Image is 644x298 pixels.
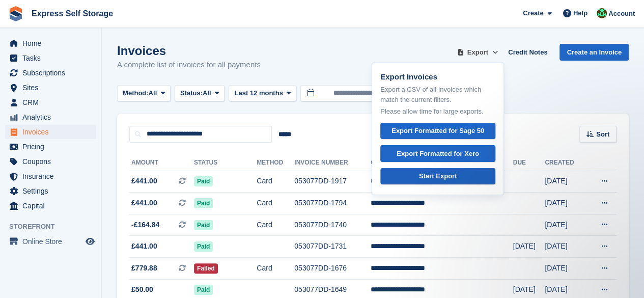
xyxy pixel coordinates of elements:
span: Paid [194,176,213,186]
td: 053077DD-1917 [294,171,371,193]
th: Method [257,155,294,171]
span: Account [608,9,635,19]
td: 053077DD-1794 [294,193,371,214]
span: Home [22,36,83,50]
span: All [149,88,157,98]
div: Export Formatted for Sage 50 [391,126,484,136]
div: Export Formatted for Xero [397,149,479,159]
span: Paid [194,220,213,230]
span: -£164.84 [131,220,159,230]
p: A complete list of invoices for all payments [117,59,261,71]
td: Card [257,193,294,214]
button: Last 12 months [229,85,296,102]
span: £441.00 [131,241,157,252]
span: Storefront [9,222,101,232]
td: [DATE] [545,193,586,214]
a: menu [5,140,96,154]
td: 053077DD-1731 [294,236,371,258]
span: Settings [22,184,83,198]
div: Start Export [419,171,457,181]
span: Sites [22,80,83,95]
td: 053077DD-1740 [294,214,371,236]
span: All [203,88,211,98]
a: menu [5,80,96,95]
span: Export [467,47,488,58]
a: Credit Notes [504,44,551,61]
span: Subscriptions [22,66,83,80]
span: £441.00 [131,198,157,208]
span: Failed [194,263,218,274]
a: menu [5,36,96,50]
td: 053077DD-1676 [294,258,371,280]
a: menu [5,110,96,124]
button: Export [455,44,500,61]
a: menu [5,169,96,183]
img: Shakiyra Davis [597,8,607,18]
span: Tasks [22,51,83,65]
th: Created [545,155,586,171]
th: Due [513,155,545,171]
h1: Invoices [117,44,261,58]
span: Paid [194,241,213,252]
span: Paid [194,198,213,208]
span: Online Store [22,234,83,249]
span: Status: [180,88,203,98]
img: stora-icon-8386f47178a22dfd0bd8f6a31ec36ba5ce8667c1dd55bd0f319d3a0aa187defe.svg [8,6,23,21]
span: Analytics [22,110,83,124]
span: Sort [596,129,609,140]
span: Method: [123,88,149,98]
a: Preview store [84,235,96,248]
th: Status [194,155,257,171]
span: Capital [22,199,83,213]
td: [DATE] [513,236,545,258]
span: £50.00 [131,284,153,295]
a: Express Self Storage [27,5,117,22]
th: Customer [371,155,513,171]
span: £441.00 [131,176,157,186]
a: menu [5,95,96,110]
span: Insurance [22,169,83,183]
p: Please allow time for large exports. [380,106,495,117]
span: Pricing [22,140,83,154]
p: Export Invoices [380,71,495,83]
th: Invoice Number [294,155,371,171]
a: Export Formatted for Sage 50 [380,123,495,140]
a: menu [5,234,96,249]
a: menu [5,184,96,198]
a: menu [5,51,96,65]
td: Card [257,258,294,280]
a: menu [5,199,96,213]
span: Last 12 months [234,88,283,98]
th: Amount [129,155,194,171]
a: Create an Invoice [559,44,629,61]
span: Paid [194,285,213,295]
span: Invoices [22,125,83,139]
p: Export a CSV of all Invoices which match the current filters. [380,85,495,104]
a: Export Formatted for Xero [380,145,495,162]
a: menu [5,66,96,80]
a: menu [5,125,96,139]
span: Create [523,8,543,18]
span: £779.88 [131,263,157,274]
span: CRM [22,95,83,110]
td: [DATE] [545,214,586,236]
span: Coupons [22,154,83,169]
td: Card [257,171,294,193]
span: Help [573,8,587,18]
td: [DATE] [545,171,586,193]
a: Start Export [380,168,495,185]
td: Card [257,214,294,236]
td: [DATE] [545,258,586,280]
button: Status: All [175,85,225,102]
button: Method: All [117,85,171,102]
td: [DATE] [545,236,586,258]
a: menu [5,154,96,169]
